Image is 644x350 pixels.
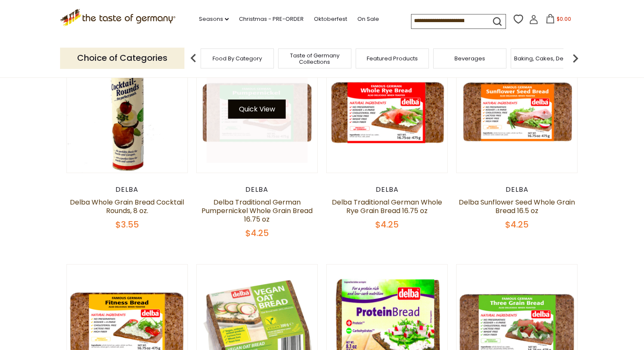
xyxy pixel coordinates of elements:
[326,185,448,194] div: Delba
[185,50,202,67] img: previous arrow
[213,55,262,62] a: Food By Category
[557,15,571,23] span: $0.00
[457,52,577,173] img: Delba
[239,14,304,24] a: Christmas - PRE-ORDER
[505,219,529,230] span: $4.25
[332,197,442,216] a: Delba Traditional German Whole Rye Grain Bread 16.75 oz
[197,52,317,173] img: Delba
[281,52,349,65] a: Taste of Germany Collections
[228,100,286,119] button: Quick View
[454,55,485,62] a: Beverages
[540,14,576,27] button: $0.00
[314,14,347,24] a: Oktoberfest
[357,14,379,24] a: On Sale
[567,50,584,67] img: next arrow
[70,197,184,216] a: Delba Whole Grain Bread Cocktail Rounds, 8 oz.
[375,219,399,230] span: $4.25
[201,197,313,224] a: Delba Traditional German Pumpernickel Whole Grain Bread 16.75 oz
[60,48,184,68] p: Choice of Categories
[66,185,188,194] div: Delba
[456,185,578,194] div: Delba
[459,197,575,216] a: Delba Sunflower Seed Whole Grain Bread 16.5 oz
[367,55,418,62] a: Featured Products
[514,55,580,62] a: Baking, Cakes, Desserts
[196,185,318,194] div: Delba
[245,227,269,239] span: $4.25
[327,52,447,173] img: Delba
[67,52,187,173] img: Delba
[199,14,229,24] a: Seasons
[115,219,139,230] span: $3.55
